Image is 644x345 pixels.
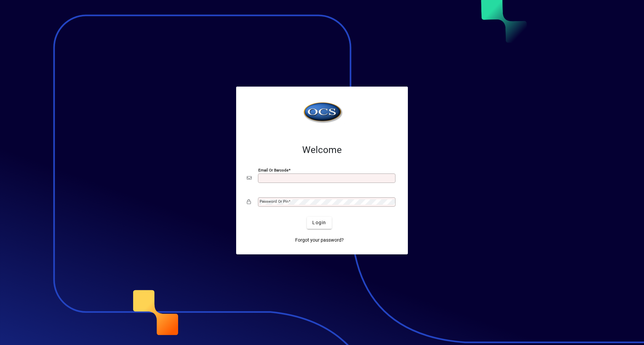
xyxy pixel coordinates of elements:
[292,234,346,246] a: Forgot your password?
[295,237,344,244] span: Forgot your password?
[307,217,331,229] button: Login
[247,144,397,156] h2: Welcome
[260,199,288,204] mat-label: Password or Pin
[312,219,326,226] span: Login
[258,167,288,172] mat-label: Email or Barcode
